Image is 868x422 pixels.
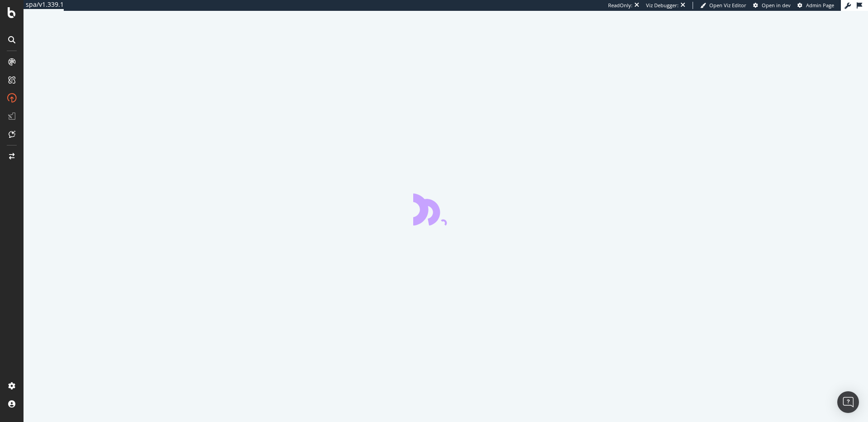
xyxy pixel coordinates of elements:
div: Viz Debugger: [646,2,679,9]
span: Open in dev [762,2,791,9]
span: Open Viz Editor [709,2,746,9]
div: animation [413,193,478,225]
div: Open Intercom Messenger [837,391,859,413]
a: Open in dev [753,2,791,9]
a: Open Viz Editor [700,2,746,9]
div: ReadOnly: [608,2,632,9]
span: Admin Page [806,2,834,9]
a: Admin Page [797,2,834,9]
